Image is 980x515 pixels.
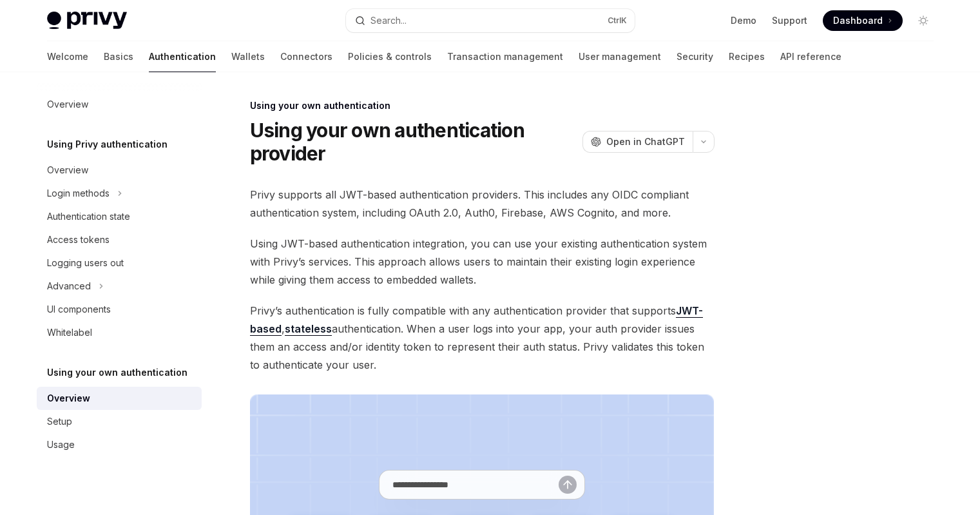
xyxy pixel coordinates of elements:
[47,209,130,224] div: Authentication state
[47,186,110,201] div: Login methods
[346,9,635,32] button: Search...CtrlK
[47,162,88,178] div: Overview
[37,182,202,205] button: Login methods
[280,41,332,72] a: Connectors
[37,93,202,116] a: Overview
[37,433,202,456] a: Usage
[677,41,713,72] a: Security
[47,302,111,317] div: UI components
[348,41,432,72] a: Policies & controls
[250,302,715,374] span: Privy’s authentication is fully compatible with any authentication provider that supports , authe...
[392,471,559,499] input: Ask a question...
[37,205,202,228] a: Authentication state
[149,41,216,72] a: Authentication
[104,41,133,72] a: Basics
[37,298,202,321] a: UI components
[37,251,202,275] a: Logging users out
[582,131,693,153] button: Open in ChatGPT
[47,232,110,248] div: Access tokens
[47,414,72,429] div: Setup
[47,437,75,452] div: Usage
[47,137,168,152] h5: Using Privy authentication
[37,159,202,182] a: Overview
[559,476,577,494] button: Send message
[285,322,332,336] a: stateless
[729,41,765,72] a: Recipes
[47,12,127,30] img: light logo
[370,13,407,28] div: Search...
[772,14,807,27] a: Support
[231,41,265,72] a: Wallets
[37,387,202,410] a: Overview
[47,391,90,406] div: Overview
[47,255,124,271] div: Logging users out
[579,41,661,72] a: User management
[447,41,563,72] a: Transaction management
[37,410,202,433] a: Setup
[250,186,715,222] span: Privy supports all JWT-based authentication providers. This includes any OIDC compliant authentic...
[913,10,934,31] button: Toggle dark mode
[47,41,88,72] a: Welcome
[37,275,202,298] button: Advanced
[780,41,841,72] a: API reference
[823,10,903,31] a: Dashboard
[250,99,715,112] div: Using your own authentication
[37,228,202,251] a: Access tokens
[47,97,88,112] div: Overview
[37,321,202,344] a: Whitelabel
[250,235,715,289] span: Using JWT-based authentication integration, you can use your existing authentication system with ...
[47,365,187,380] h5: Using your own authentication
[47,278,91,294] div: Advanced
[608,15,627,26] span: Ctrl K
[250,119,577,165] h1: Using your own authentication provider
[606,135,685,148] span: Open in ChatGPT
[833,14,883,27] span: Dashboard
[47,325,92,340] div: Whitelabel
[731,14,756,27] a: Demo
